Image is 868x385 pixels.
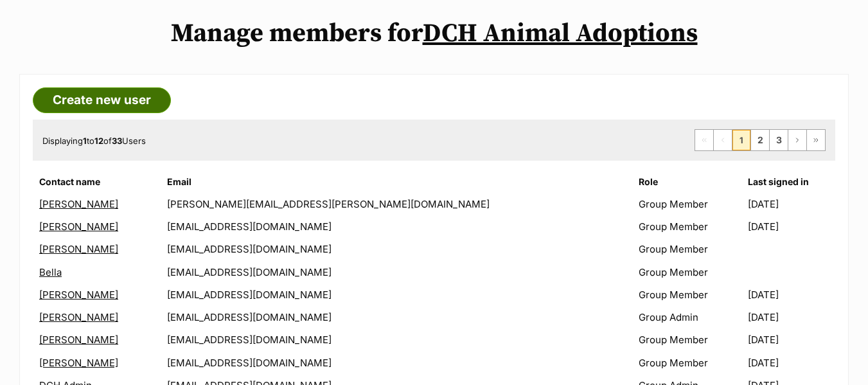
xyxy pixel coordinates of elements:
[748,172,834,192] th: Last signed in
[162,329,633,350] td: [EMAIL_ADDRESS][DOMAIN_NAME]
[714,130,732,150] span: Previous page
[39,243,118,255] a: [PERSON_NAME]
[162,284,633,305] td: [EMAIL_ADDRESS][DOMAIN_NAME]
[33,87,171,113] a: Create new user
[748,329,834,350] td: [DATE]
[34,172,161,192] th: Contact name
[39,311,118,323] a: [PERSON_NAME]
[770,130,788,150] a: Page 3
[633,352,746,373] td: Group Member
[162,352,633,373] td: [EMAIL_ADDRESS][DOMAIN_NAME]
[732,130,750,150] span: Page 1
[42,136,146,146] span: Displaying to of Users
[748,193,834,215] td: [DATE]
[39,198,118,210] a: [PERSON_NAME]
[83,136,87,146] strong: 1
[423,17,698,49] a: DCH Animal Adoptions
[633,284,746,305] td: Group Member
[162,193,633,215] td: [PERSON_NAME][EMAIL_ADDRESS][PERSON_NAME][DOMAIN_NAME]
[633,238,746,260] td: Group Member
[39,289,118,301] a: [PERSON_NAME]
[751,130,769,150] a: Page 2
[39,357,118,369] a: [PERSON_NAME]
[633,216,746,237] td: Group Member
[39,266,62,278] a: Bella
[695,129,826,151] nav: Pagination
[633,307,746,328] td: Group Admin
[162,216,633,237] td: [EMAIL_ADDRESS][DOMAIN_NAME]
[633,262,746,283] td: Group Member
[633,172,746,192] th: Role
[39,220,118,233] a: [PERSON_NAME]
[748,352,834,373] td: [DATE]
[162,172,633,192] th: Email
[39,334,118,346] a: [PERSON_NAME]
[112,136,122,146] strong: 33
[162,262,633,283] td: [EMAIL_ADDRESS][DOMAIN_NAME]
[695,130,713,150] span: First page
[633,193,746,215] td: Group Member
[633,329,746,350] td: Group Member
[748,216,834,237] td: [DATE]
[162,307,633,328] td: [EMAIL_ADDRESS][DOMAIN_NAME]
[748,307,834,328] td: [DATE]
[162,238,633,260] td: [EMAIL_ADDRESS][DOMAIN_NAME]
[807,130,825,150] a: Last page
[788,130,806,150] a: Next page
[94,136,103,146] strong: 12
[748,284,834,305] td: [DATE]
